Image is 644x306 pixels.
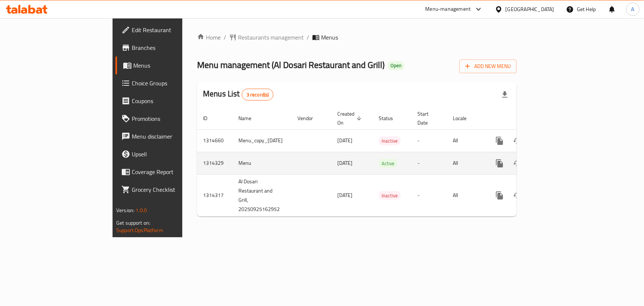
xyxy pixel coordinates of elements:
td: All [447,129,485,152]
span: 3 record(s) [242,91,273,98]
a: Restaurants management [229,33,304,42]
span: Coverage Report [132,167,214,176]
h2: Menus List [203,88,273,101]
div: Open [388,61,404,70]
a: Menu disclaimer [116,127,220,145]
span: Active [379,159,397,168]
span: ID [203,114,217,123]
td: Menu_copy_[DATE] [233,129,292,152]
span: Open [388,62,404,69]
span: Get support on: [116,218,150,228]
td: Menu [233,152,292,174]
span: 1.0.0 [135,205,147,215]
button: more [491,132,509,150]
a: Coupons [116,92,220,110]
span: Menu disclaimer [132,132,214,141]
a: Coverage Report [116,163,220,181]
a: Promotions [116,110,220,127]
nav: breadcrumb [197,33,517,42]
span: Upsell [132,150,214,159]
div: Menu-management [426,5,471,14]
div: Active [379,159,397,168]
span: Choice Groups [132,79,214,88]
td: All [447,152,485,174]
span: Locale [453,114,476,123]
a: Menus [116,57,220,74]
table: enhanced table [197,107,568,217]
li: / [307,33,309,42]
button: more [491,187,509,204]
span: Name [238,114,261,123]
div: Export file [496,86,514,103]
span: Menus [133,61,214,70]
span: Branches [132,43,214,52]
button: Add New Menu [459,59,517,73]
button: more [491,154,509,172]
span: A [631,5,634,13]
a: Upsell [116,145,220,163]
button: Change Status [509,187,526,204]
a: Branches [116,39,220,57]
span: Menu management ( Al Dosari Restaurant and Grill ) [197,57,385,73]
a: Edit Restaurant [116,21,220,39]
div: Inactive [379,136,401,145]
span: Version: [116,205,134,215]
span: Start Date [417,109,438,127]
span: Inactive [379,137,401,145]
span: Created On [337,109,364,127]
span: Status [379,114,403,123]
a: Support.OpsPlatform [116,225,163,235]
span: Edit Restaurant [132,25,214,34]
span: Promotions [132,114,214,123]
a: Grocery Checklist [116,181,220,198]
button: Change Status [509,132,526,150]
span: [DATE] [337,190,352,200]
div: [GEOGRAPHIC_DATA] [506,5,554,13]
td: - [411,129,447,152]
div: Total records count [242,89,274,101]
span: Add New Menu [465,62,511,71]
span: Grocery Checklist [132,185,214,194]
span: Inactive [379,191,401,200]
span: [DATE] [337,136,352,145]
a: Choice Groups [116,74,220,92]
li: / [224,33,226,42]
span: Restaurants management [238,33,304,42]
th: Actions [485,107,568,130]
span: Coupons [132,96,214,105]
span: Menus [321,33,338,42]
span: [DATE] [337,158,352,168]
button: Change Status [509,154,526,172]
td: Al Dosari Restaurant and Grill, 20250925162952 [233,174,292,216]
td: - [411,174,447,216]
td: - [411,152,447,174]
span: Vendor [297,114,323,123]
td: All [447,174,485,216]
